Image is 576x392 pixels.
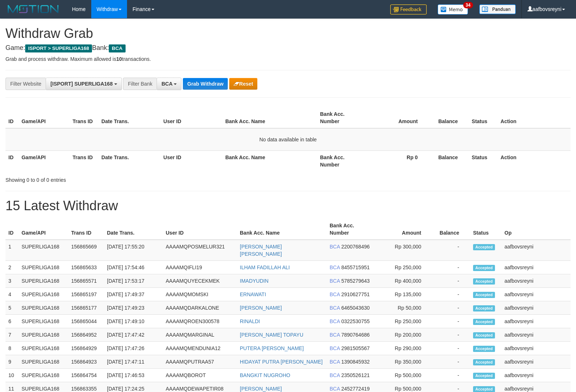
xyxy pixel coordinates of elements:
[375,261,432,274] td: Rp 250,000
[5,4,61,15] img: MOTION_logo.png
[432,301,470,315] td: -
[502,274,571,288] td: aafbovsreyni
[341,372,370,378] span: Copy 2350526121 to clipboard
[19,107,70,128] th: Game/API
[240,318,260,324] a: RINALDI
[432,261,470,274] td: -
[473,346,495,352] span: Accepted
[330,305,340,311] span: BCA
[163,315,237,328] td: AAAAMQROEN300578
[432,288,470,301] td: -
[341,264,370,270] span: Copy 8455715951 to clipboard
[375,274,432,288] td: Rp 400,000
[157,78,181,90] button: BCA
[5,301,19,315] td: 5
[163,301,237,315] td: AAAAMQDARKALONE
[5,315,19,328] td: 6
[68,261,104,274] td: 156865633
[5,128,571,151] td: No data available in table
[502,369,571,382] td: aafbovsreyni
[463,2,473,8] span: 34
[50,81,112,87] span: [ISPORT] SUPERLIGA168
[240,372,290,378] a: BANGKIT NUGROHO
[104,261,163,274] td: [DATE] 17:54:46
[46,78,122,90] button: [ISPORT] SUPERLIGA168
[240,278,269,284] a: IMADYUDIN
[368,150,429,171] th: Rp 0
[240,305,282,311] a: [PERSON_NAME]
[104,328,163,342] td: [DATE] 17:47:42
[240,291,266,297] a: ERNAWATI
[68,219,104,240] th: Trans ID
[330,372,340,378] span: BCA
[5,78,46,90] div: Filter Website
[19,261,68,274] td: SUPERLIGA168
[68,240,104,261] td: 156865669
[240,359,323,365] a: HIDAYAT PUTRA [PERSON_NAME]
[375,219,432,240] th: Amount
[5,342,19,355] td: 8
[19,240,68,261] td: SUPERLIGA168
[473,244,495,250] span: Accepted
[240,244,282,257] a: [PERSON_NAME] [PERSON_NAME]
[163,342,237,355] td: AAAAMQMENDUNIA12
[375,288,432,301] td: Rp 135,000
[330,345,340,351] span: BCA
[5,274,19,288] td: 3
[502,301,571,315] td: aafbovsreyni
[5,240,19,261] td: 1
[163,288,237,301] td: AAAAMQMOMSKI
[317,150,368,171] th: Bank Acc. Number
[341,318,370,324] span: Copy 0322530755 to clipboard
[502,355,571,369] td: aafbovsreyni
[222,107,317,128] th: Bank Acc. Name
[330,332,340,338] span: BCA
[5,288,19,301] td: 4
[429,107,469,128] th: Balance
[19,328,68,342] td: SUPERLIGA168
[469,107,498,128] th: Status
[19,150,70,171] th: Game/API
[19,342,68,355] td: SUPERLIGA168
[5,355,19,369] td: 9
[161,150,223,171] th: User ID
[375,301,432,315] td: Rp 50,000
[104,369,163,382] td: [DATE] 17:46:53
[222,150,317,171] th: Bank Acc. Name
[5,369,19,382] td: 10
[19,288,68,301] td: SUPERLIGA168
[502,342,571,355] td: aafbovsreyni
[330,291,340,297] span: BCA
[104,355,163,369] td: [DATE] 17:47:11
[68,288,104,301] td: 156865197
[502,240,571,261] td: aafbovsreyni
[368,107,429,128] th: Amount
[104,342,163,355] td: [DATE] 17:47:26
[161,81,172,87] span: BCA
[19,274,68,288] td: SUPERLIGA168
[502,315,571,328] td: aafbovsreyni
[104,240,163,261] td: [DATE] 17:55:20
[19,219,68,240] th: Game/API
[432,355,470,369] td: -
[99,107,161,128] th: Date Trans.
[341,386,370,392] span: Copy 2452772419 to clipboard
[438,4,468,15] img: Button%20Memo.svg
[5,199,571,213] h1: 15 Latest Withdraw
[341,278,370,284] span: Copy 5785279643 to clipboard
[70,150,99,171] th: Trans ID
[68,328,104,342] td: 156864952
[99,150,161,171] th: Date Trans.
[432,274,470,288] td: -
[116,56,122,62] strong: 10
[432,219,470,240] th: Balance
[104,274,163,288] td: [DATE] 17:53:17
[68,274,104,288] td: 156865571
[502,261,571,274] td: aafbovsreyni
[473,265,495,271] span: Accepted
[19,315,68,328] td: SUPERLIGA168
[5,219,19,240] th: ID
[375,369,432,382] td: Rp 500,000
[5,55,571,63] p: Grab and process withdraw. Maximum allowed is transactions.
[470,219,502,240] th: Status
